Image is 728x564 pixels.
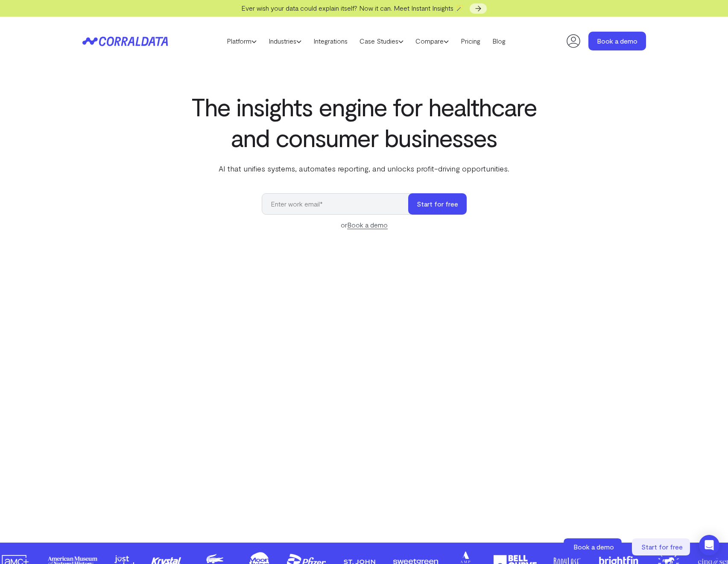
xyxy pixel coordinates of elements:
[263,35,307,47] a: Industries
[588,32,646,50] a: Book a demo
[408,193,467,215] button: Start for free
[409,35,455,47] a: Compare
[641,543,683,551] span: Start for free
[455,35,486,47] a: Pricing
[262,193,417,215] input: Enter work email*
[632,538,692,555] a: Start for free
[354,35,409,47] a: Case Studies
[564,538,623,555] a: Book a demo
[347,221,388,229] a: Book a demo
[573,543,614,551] span: Book a demo
[190,163,538,174] p: AI that unifies systems, automates reporting, and unlocks profit-driving opportunities.
[699,535,719,555] div: Open Intercom Messenger
[486,35,512,47] a: Blog
[262,220,467,230] div: or
[241,4,464,12] span: Ever wish your data could explain itself? Now it can. Meet Instant Insights 🪄
[307,35,354,47] a: Integrations
[221,35,263,47] a: Platform
[190,91,538,153] h1: The insights engine for healthcare and consumer businesses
